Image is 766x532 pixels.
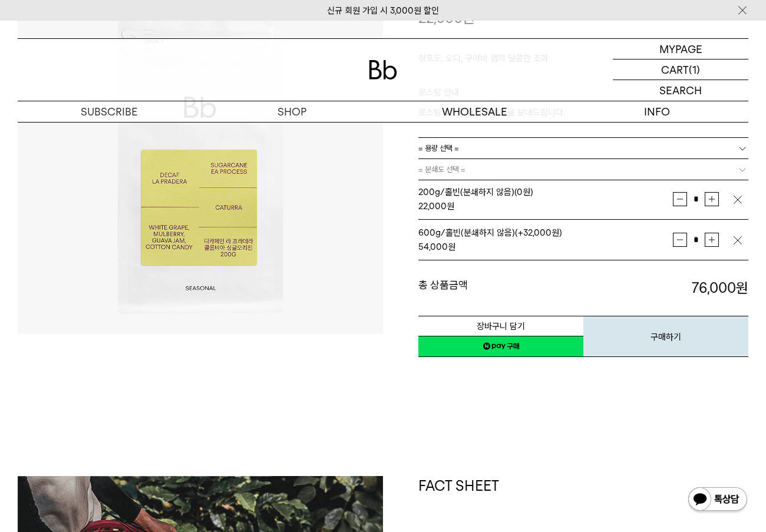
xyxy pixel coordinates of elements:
[661,60,689,80] p: CART
[659,80,702,101] p: SEARCH
[687,486,748,514] img: 카카오톡 채널 1:1 채팅 버튼
[383,101,566,122] p: WHOLESALE
[418,201,447,212] strong: 22,000
[418,336,583,357] a: 새창
[689,60,700,80] p: (1)
[613,39,748,60] a: MYPAGE
[418,187,533,197] span: 200g/홀빈(분쇄하지 않음) (0원)
[613,60,748,80] a: CART (1)
[418,159,465,180] span: = 분쇄도 선택 =
[732,194,744,206] img: 삭제
[418,242,448,252] strong: 54,000
[200,101,383,122] a: SHOP
[418,199,673,213] div: 원
[418,316,583,336] button: 장바구니 담기
[705,233,719,247] button: 증가
[18,101,200,122] a: SUBSCRIBE
[418,278,583,298] dt: 총 상품금액
[566,101,748,122] p: INFO
[418,138,459,158] span: = 용량 선택 =
[673,192,687,206] button: 감소
[692,279,748,296] strong: 76,000
[418,227,562,238] span: 600g/홀빈(분쇄하지 않음) (+32,000원)
[736,279,748,296] b: 원
[369,60,397,80] img: 로고
[418,240,673,254] div: 원
[673,233,687,247] button: 감소
[327,5,439,16] a: 신규 회원 가입 시 3,000원 할인
[583,316,748,357] button: 구매하기
[705,192,719,206] button: 증가
[659,39,702,59] p: MYPAGE
[732,234,744,246] img: 삭제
